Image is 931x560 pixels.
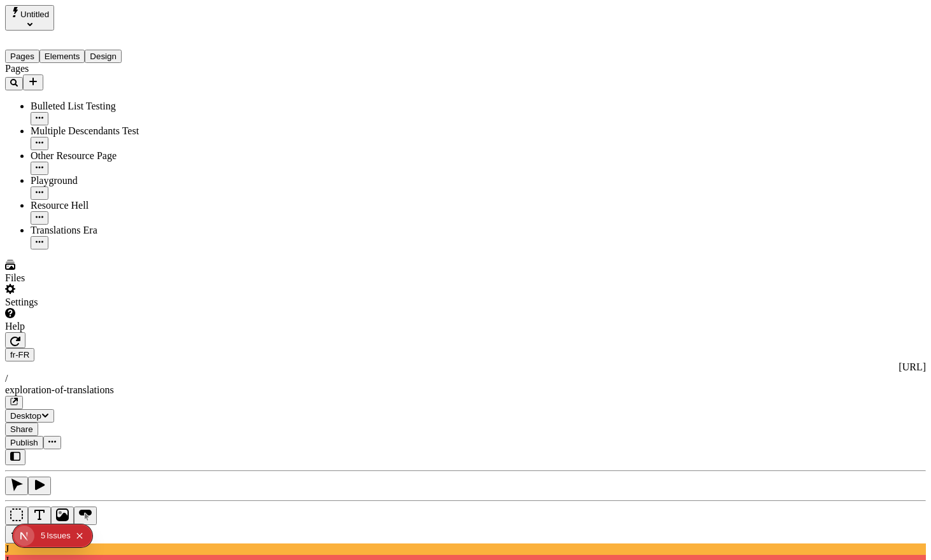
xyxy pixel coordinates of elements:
div: Bulleted List Testing [31,101,158,112]
div: [URL] [5,361,926,373]
div: Translations Era [31,225,158,236]
div: Other Resource Page [31,150,158,162]
button: Design [85,50,122,63]
div: exploration-of-translations [5,384,926,396]
button: Elements [39,50,85,63]
button: Pages [5,50,39,63]
button: Button [74,507,97,525]
button: Image [51,507,74,525]
span: Desktop [10,411,41,421]
button: Desktop [5,409,54,423]
div: / [5,373,926,384]
div: Multiple Descendants Test [31,125,158,137]
button: Add new [23,74,43,90]
button: Publish [5,436,43,449]
span: Share [10,424,33,434]
div: Settings [5,297,158,308]
span: Untitled [20,10,49,19]
button: Share [5,423,38,436]
span: fr-FR [10,350,29,360]
div: Pages [5,63,158,74]
div: Resource Hell [31,200,158,211]
div: J [5,543,926,555]
button: Text [28,507,51,525]
button: Box [5,507,28,525]
div: Help [5,321,158,332]
button: Open locale picker [5,348,34,361]
div: Files [5,272,158,284]
div: Playground [31,175,158,186]
span: Publish [10,438,38,447]
button: Select site [5,5,54,31]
